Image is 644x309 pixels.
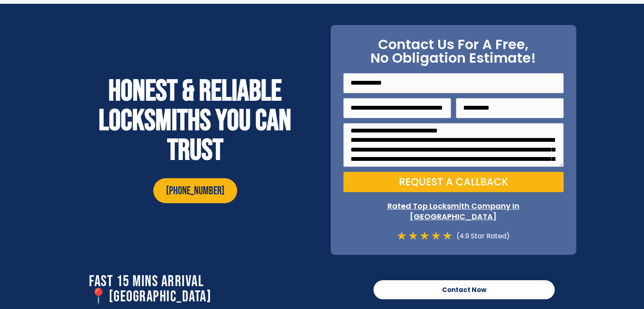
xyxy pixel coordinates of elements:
[397,230,452,242] div: 4.7/5
[343,73,564,197] form: On Point Locksmith
[399,177,508,187] span: Request a Callback
[431,230,441,242] i: ★
[343,201,564,222] p: Rated Top Locksmith Company In [GEOGRAPHIC_DATA]
[89,274,365,305] h2: Fast 15 Mins Arrival 📍[GEOGRAPHIC_DATA]
[72,77,318,166] h2: Honest & reliable locksmiths you can trust
[452,230,510,242] div: (4.9 Star Rated)
[442,287,486,293] span: Contact Now
[343,38,564,65] h2: Contact Us For A Free, No Obligation Estimate!
[442,230,452,242] i: ★
[408,230,418,242] i: ★
[373,280,555,299] a: Contact Now
[343,172,564,192] button: Request a Callback
[153,178,237,203] a: [PHONE_NUMBER]
[420,230,429,242] i: ★
[397,230,406,242] i: ★
[166,185,224,198] span: [PHONE_NUMBER]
